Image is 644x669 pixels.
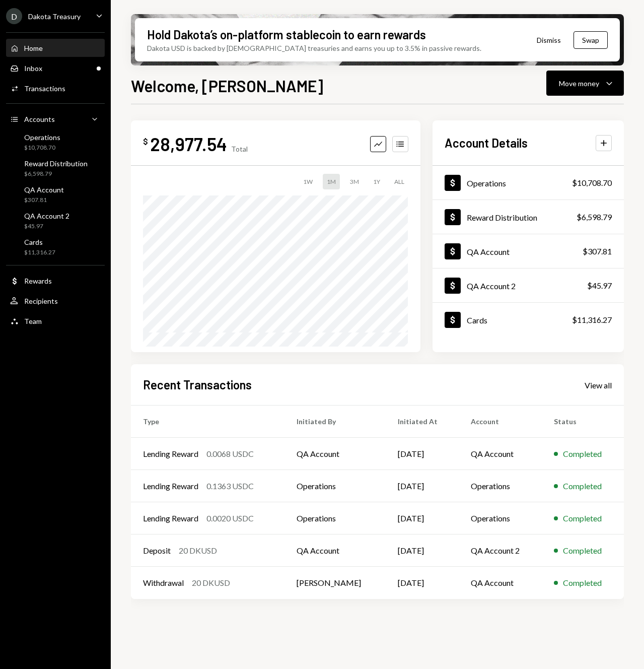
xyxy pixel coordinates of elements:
[467,213,537,222] div: Reward Distribution
[6,182,105,207] a: QA Account$307.81
[147,43,481,53] div: Dakota USD is backed by [DEMOGRAPHIC_DATA] treasuries and earns you up to 3.5% in passive rewards.
[143,448,198,460] div: Lending Reward
[24,115,55,123] div: Accounts
[143,480,198,492] div: Lending Reward
[585,380,612,390] div: View all
[386,567,459,599] td: [DATE]
[467,281,516,291] div: QA Account 2
[284,534,386,567] td: QA Account
[28,12,81,21] div: Dakota Treasury
[284,470,386,502] td: Operations
[433,269,624,302] a: QA Account 2$45.97
[206,448,254,460] div: 0.0068 USDC
[284,406,386,438] th: Initiated By
[585,379,612,390] a: View all
[6,79,105,97] a: Transactions
[572,177,612,189] div: $10,708.70
[563,512,602,524] div: Completed
[433,303,624,337] a: Cards$11,316.27
[467,315,487,325] div: Cards
[24,185,64,194] div: QA Account
[563,545,602,557] div: Completed
[6,209,105,233] a: QA Account 2$45.97
[206,512,254,524] div: 0.0020 USDC
[24,212,69,220] div: QA Account 2
[24,238,55,246] div: Cards
[6,39,105,57] a: Home
[179,545,217,557] div: 20 DKUSD
[563,480,602,492] div: Completed
[459,406,542,438] th: Account
[192,577,230,589] div: 20 DKUSD
[24,144,60,152] div: $10,708.70
[284,502,386,534] td: Operations
[143,376,252,393] h2: Recent Transactions
[6,130,105,154] a: Operations$10,708.70
[6,59,105,77] a: Inbox
[369,174,384,189] div: 1Y
[24,64,42,73] div: Inbox
[24,159,88,168] div: Reward Distribution
[459,567,542,599] td: QA Account
[299,174,317,189] div: 1W
[24,248,55,257] div: $11,316.27
[559,78,599,89] div: Move money
[386,438,459,470] td: [DATE]
[231,145,248,153] div: Total
[24,170,88,178] div: $6,598.79
[390,174,408,189] div: ALL
[6,235,105,259] a: Cards$11,316.27
[206,480,254,492] div: 0.1363 USDC
[131,406,284,438] th: Type
[24,44,43,52] div: Home
[24,84,65,93] div: Transactions
[6,8,22,24] div: D
[147,26,426,43] div: Hold Dakota’s on-platform stablecoin to earn rewards
[24,133,60,142] div: Operations
[346,174,363,189] div: 3M
[563,448,602,460] div: Completed
[433,234,624,268] a: QA Account$307.81
[467,178,506,188] div: Operations
[6,272,105,290] a: Rewards
[323,174,340,189] div: 1M
[433,200,624,234] a: Reward Distribution$6,598.79
[24,297,58,305] div: Recipients
[24,277,52,285] div: Rewards
[546,71,624,96] button: Move money
[542,406,624,438] th: Status
[131,76,323,96] h1: Welcome, [PERSON_NAME]
[459,438,542,470] td: QA Account
[386,470,459,502] td: [DATE]
[459,534,542,567] td: QA Account 2
[574,31,608,49] button: Swap
[143,512,198,524] div: Lending Reward
[284,438,386,470] td: QA Account
[6,110,105,128] a: Accounts
[445,135,528,151] h2: Account Details
[459,470,542,502] td: Operations
[467,247,510,256] div: QA Account
[143,545,171,557] div: Deposit
[24,317,42,325] div: Team
[24,196,64,205] div: $307.81
[386,406,459,438] th: Initiated At
[143,137,148,147] div: $
[386,502,459,534] td: [DATE]
[563,577,602,589] div: Completed
[459,502,542,534] td: Operations
[572,314,612,326] div: $11,316.27
[577,211,612,223] div: $6,598.79
[433,166,624,199] a: Operations$10,708.70
[284,567,386,599] td: [PERSON_NAME]
[587,280,612,292] div: $45.97
[6,156,105,180] a: Reward Distribution$6,598.79
[583,245,612,257] div: $307.81
[6,312,105,330] a: Team
[143,577,184,589] div: Withdrawal
[150,132,227,155] div: 28,977.54
[6,292,105,310] a: Recipients
[524,28,574,52] button: Dismiss
[24,222,69,231] div: $45.97
[386,534,459,567] td: [DATE]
